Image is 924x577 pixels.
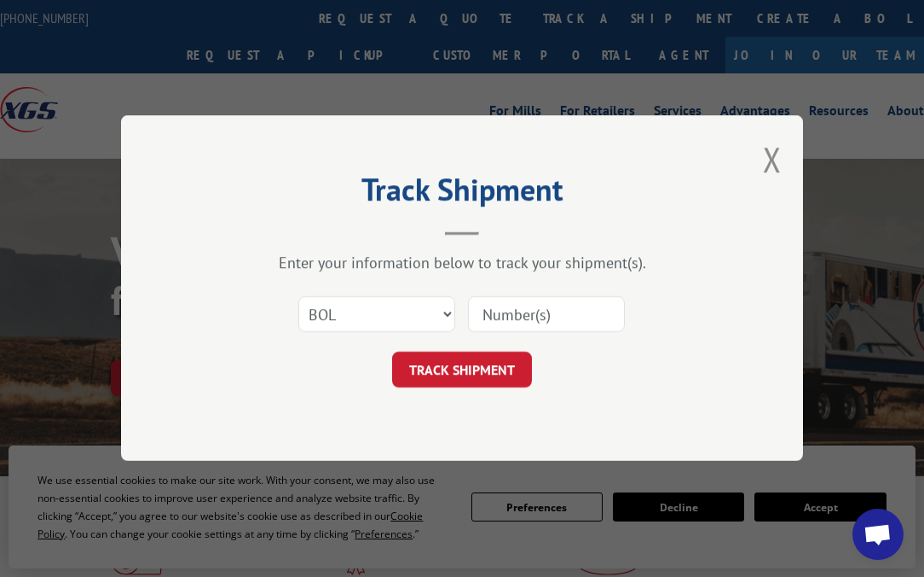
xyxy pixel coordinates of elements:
[206,254,718,273] div: Enter your information below to track your shipment(s).
[392,353,532,388] button: TRACK SHIPMENT
[206,178,718,210] h2: Track Shipment
[852,509,904,560] div: Open chat
[468,297,625,333] input: Number(s)
[763,137,782,182] button: Close modal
